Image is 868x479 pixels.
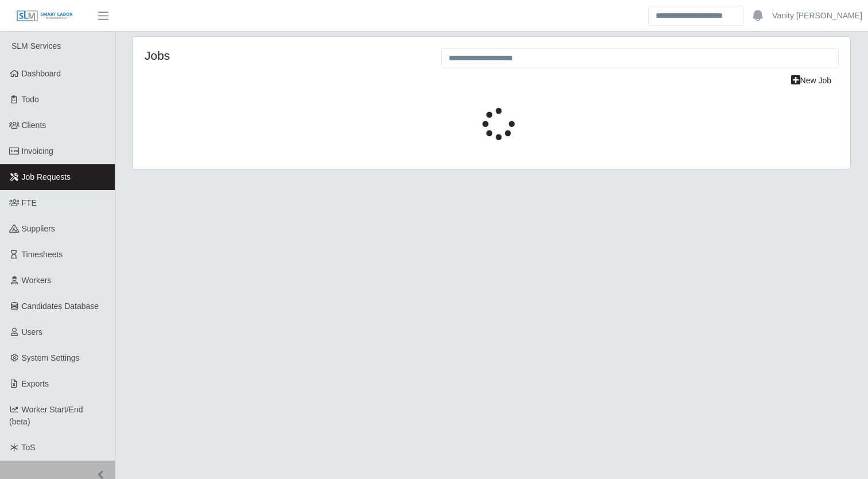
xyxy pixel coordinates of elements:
span: ToS [22,443,36,452]
span: Worker Start/End (beta) [9,405,83,426]
span: Timesheets [22,250,63,259]
img: SLM Logo [16,10,73,22]
span: Workers [22,276,52,285]
input: Search [648,6,744,26]
span: Suppliers [22,224,55,233]
a: New Job [784,71,839,91]
span: Dashboard [22,69,61,78]
span: Users [22,327,43,337]
span: Exports [22,379,49,388]
span: System Settings [22,353,80,362]
span: SLM Services [11,41,61,51]
span: Job Requests [22,172,71,181]
span: Invoicing [22,146,53,156]
span: Candidates Database [22,302,99,311]
span: Clients [22,121,46,130]
span: Todo [22,95,39,104]
h4: Jobs [145,48,424,63]
a: Vanity [PERSON_NAME] [772,10,862,22]
span: FTE [22,198,37,207]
